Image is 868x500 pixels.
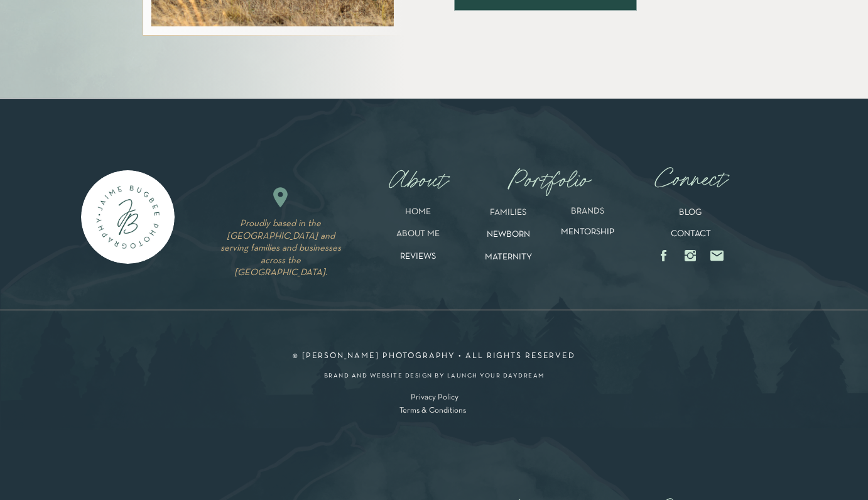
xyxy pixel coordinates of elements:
a: NEWBORN [476,230,540,244]
a: FAMILIES [477,208,539,222]
a: MATERNITY [465,253,551,267]
a: Connect [651,163,730,188]
i: Proudly based in the [GEOGRAPHIC_DATA] and serving families and businesses across the [GEOGRAPHIC... [220,219,341,277]
nav: Portfolio [495,167,602,193]
a: HOME [374,208,461,222]
a: REVIEWS [374,253,461,267]
nav: About [374,167,461,193]
a: ABOUT ME [374,230,461,244]
a: BLOG [659,208,722,224]
a: MENTORSHIP [547,227,627,247]
a: CONTACT [659,230,722,241]
a: BRANDS [551,207,624,227]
